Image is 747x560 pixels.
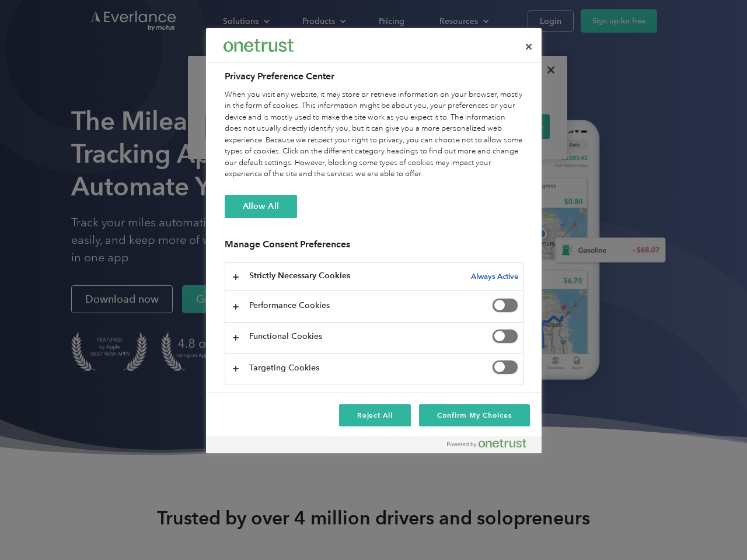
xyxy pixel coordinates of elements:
[225,239,523,257] h3: Manage Consent Preferences
[339,404,411,426] button: Reject All
[224,39,294,51] img: Everlance
[516,34,542,60] button: Close
[206,28,542,453] div: Privacy Preference Center
[447,439,526,448] img: Powered by OneTrust Opens in a new Tab
[206,28,542,453] div: Preference center
[224,34,294,57] div: Everlance
[225,195,297,218] button: Allow All
[447,439,536,453] a: Powered by OneTrust Opens in a new Tab
[225,89,523,180] div: When you visit any website, it may store or retrieve information on your browser, mostly in the f...
[419,404,529,426] button: Confirm My Choices
[225,69,523,83] h2: Privacy Preference Center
